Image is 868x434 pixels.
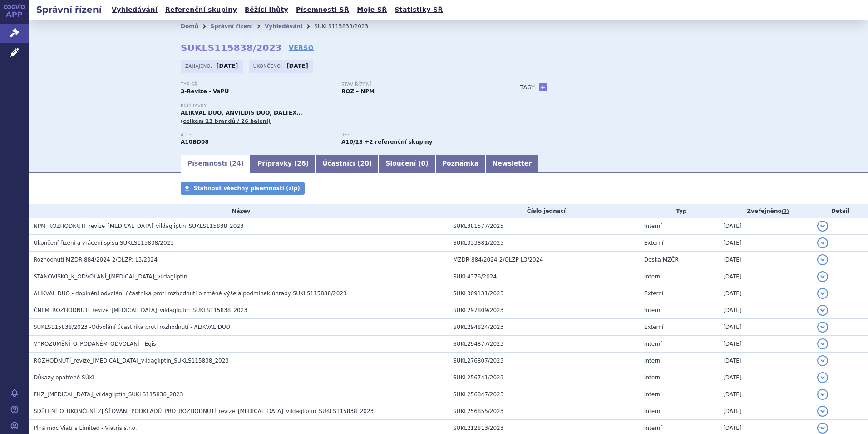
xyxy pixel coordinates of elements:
[449,204,640,218] th: Číslo jednací
[817,271,828,282] button: detail
[644,240,663,246] span: Externí
[181,110,302,116] span: ALIKVAL DUO, ANVILDIS DUO, DALTEX…
[449,386,640,403] td: SUKL256847/2023
[644,341,662,347] span: Interní
[719,235,813,252] td: [DATE]
[486,155,539,173] a: Newsletter
[286,63,308,69] strong: [DATE]
[34,223,244,229] span: NPM_ROZHODNUTÍ_revize_metformin_vildagliptin_SUKLS115838_2023
[265,23,302,30] a: Vyhledávání
[644,273,662,280] span: Interní
[449,369,640,386] td: SUKL256741/2023
[817,305,828,316] button: detail
[181,132,332,138] p: ATC:
[644,358,662,364] span: Interní
[379,155,435,173] a: Sloučení (0)
[644,223,662,229] span: Interní
[341,88,375,95] strong: ROZ – NPM
[34,273,187,280] span: STANOVISKO_K_ODVOLÁNÍ_metformin_vildagliptin
[719,403,813,420] td: [DATE]
[297,160,306,167] span: 26
[421,160,426,167] span: 0
[719,369,813,386] td: [DATE]
[181,118,271,124] span: (celkem 13 brandů / 26 balení)
[719,302,813,319] td: [DATE]
[644,391,662,398] span: Interní
[341,139,363,145] strong: metformin a vildagliptin
[719,285,813,302] td: [DATE]
[449,336,640,353] td: SUKL294877/2023
[34,324,230,330] span: SUKLS115838/2023 -Odvolání účastníka proti rozhodnutí - ALIKVAL DUO
[817,322,828,333] button: detail
[293,4,352,16] a: Písemnosti SŘ
[210,23,253,30] a: Správní řízení
[644,425,662,431] span: Interní
[181,23,198,30] a: Domů
[251,155,316,173] a: Přípravky (26)
[435,155,486,173] a: Poznámka
[34,391,183,398] span: FHZ_metformin_vildagliptin_SUKLS115838_2023
[817,423,828,434] button: detail
[539,83,547,91] a: +
[449,218,640,235] td: SUKL381577/2025
[316,155,379,173] a: Účastníci (20)
[181,88,229,95] strong: 3-Revize - VaPÚ
[719,268,813,285] td: [DATE]
[181,82,332,87] p: Typ SŘ:
[719,319,813,336] td: [DATE]
[232,160,241,167] span: 24
[193,185,300,192] span: Stáhnout všechny písemnosti (zip)
[817,221,828,232] button: detail
[719,204,813,218] th: Zveřejněno
[181,155,251,173] a: Písemnosti (24)
[817,254,828,265] button: detail
[719,218,813,235] td: [DATE]
[813,204,868,218] th: Detail
[34,290,347,297] span: ALIKVAL DUO - doplnění odvolání účastníka proti rozhodnutí o změně výše a podmínek úhrady SUKLS11...
[817,372,828,383] button: detail
[449,285,640,302] td: SUKL309131/2023
[817,406,828,417] button: detail
[34,408,374,414] span: SDĚLENÍ_O_UKONČENÍ_ZJIŠŤOVÁNÍ_PODKLADŮ_PRO_ROZHODNUTÍ_revize_metformin_vildagliptin_SUKLS115838_2023
[29,3,109,16] h2: Správní řízení
[181,103,502,109] p: Přípravky:
[185,62,214,70] span: Zahájeno:
[34,358,229,364] span: ROZHODNUTÍ_revize_metformin_vildagliptin_SUKLS115838_2023
[449,235,640,252] td: SUKL333881/2025
[719,386,813,403] td: [DATE]
[34,307,247,313] span: ČNPM_ROZHODNUTÍ_revize_metformin_vildagliptin_SUKLS115838_2023
[314,20,380,33] li: SUKLS115838/2023
[354,4,390,16] a: Moje SŘ
[242,4,291,16] a: Běžící lhůty
[719,252,813,268] td: [DATE]
[109,4,160,16] a: Vyhledávání
[181,42,282,53] strong: SUKLS115838/2023
[392,4,445,16] a: Statistiky SŘ
[644,257,679,263] span: Deska MZČR
[449,319,640,336] td: SUKL294824/2023
[719,336,813,353] td: [DATE]
[644,324,663,330] span: Externí
[640,204,719,218] th: Typ
[644,307,662,313] span: Interní
[341,82,493,87] p: Stav řízení:
[34,257,158,263] span: Rozhodnutí MZDR 884/2024-2/OLZP; L3/2024
[520,82,535,93] h3: Tagy
[360,160,369,167] span: 20
[365,139,432,145] strong: +2 referenční skupiny
[817,288,828,299] button: detail
[29,204,449,218] th: Název
[34,425,137,431] span: Plná moc Viatris Limited - Viatris s.r.o.
[644,290,663,297] span: Externí
[217,63,238,69] strong: [DATE]
[449,252,640,268] td: MZDR 884/2024-2/OLZP-L3/2024
[181,182,305,195] a: Stáhnout všechny písemnosti (zip)
[34,240,174,246] span: Ukončení řízení a vrácení spisu SUKLS115838/2023
[449,302,640,319] td: SUKL297809/2023
[644,374,662,381] span: Interní
[817,355,828,366] button: detail
[34,374,96,381] span: Důkazy opatřené SÚKL
[449,353,640,369] td: SUKL276807/2023
[34,341,156,347] span: VYROZUMĚNÍ_O_PODANÉM_ODVOLÁNÍ - Egis
[782,208,789,215] abbr: (?)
